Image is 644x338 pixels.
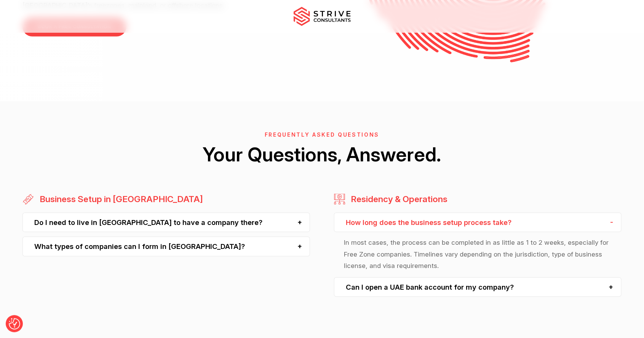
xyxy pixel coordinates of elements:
div: What types of companies can I form in [GEOGRAPHIC_DATA]? [22,237,310,256]
div: How long does the business setup process take? [334,213,622,232]
h3: Residency & Operations [347,193,447,205]
div: Can I open a UAE bank account for my company? [334,277,622,297]
img: main-logo.svg [294,7,351,26]
img: Revisit consent button [9,318,20,330]
div: Do I need to live in [GEOGRAPHIC_DATA] to have a company there? [22,213,310,232]
h3: Business Setup in [GEOGRAPHIC_DATA] [36,193,203,205]
button: Consent Preferences [9,318,20,330]
p: In most cases, the process can be completed in as little as 1 to 2 weeks, especially for Free Zon... [344,237,612,271]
